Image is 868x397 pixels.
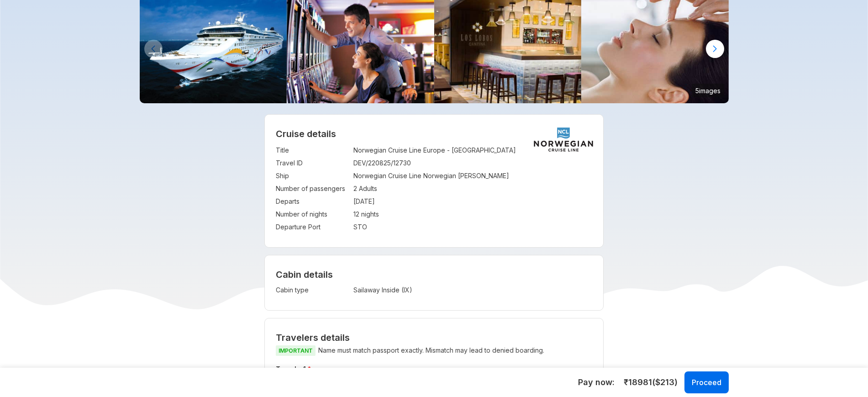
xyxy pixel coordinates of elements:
[276,221,349,233] td: Departure Port
[353,284,521,296] td: Sailaway Inside (IX)
[349,195,353,208] td: :
[349,182,353,195] td: :
[692,84,724,97] small: 5 images
[274,364,594,375] h5: Traveler 1
[276,269,592,280] h4: Cabin details
[624,376,678,388] span: ₹ 18981 ($ 213 )
[276,195,349,208] td: Departs
[276,345,592,356] p: Name must match passport exactly. Mismatch may lead to denied boarding.
[353,144,592,157] td: Norwegian Cruise Line Europe - [GEOGRAPHIC_DATA]
[276,332,592,343] h2: Travelers details
[684,371,729,393] button: Proceed
[276,284,349,296] td: Cabin type
[353,157,592,169] td: DEV/220825/12730
[276,144,349,157] td: Title
[578,377,615,388] h5: Pay now:
[349,157,353,169] td: :
[353,195,592,208] td: [DATE]
[276,169,349,182] td: Ship
[276,345,316,356] span: IMPORTANT
[349,221,353,233] td: :
[349,169,353,182] td: :
[353,182,592,195] td: 2 Adults
[353,221,592,233] td: STO
[276,157,349,169] td: Travel ID
[353,208,592,221] td: 12 nights
[349,144,353,157] td: :
[353,169,592,182] td: Norwegian Cruise Line Norwegian [PERSON_NAME]
[276,128,592,139] h2: Cruise details
[276,182,349,195] td: Number of passengers
[276,208,349,221] td: Number of nights
[349,284,353,296] td: :
[349,208,353,221] td: :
